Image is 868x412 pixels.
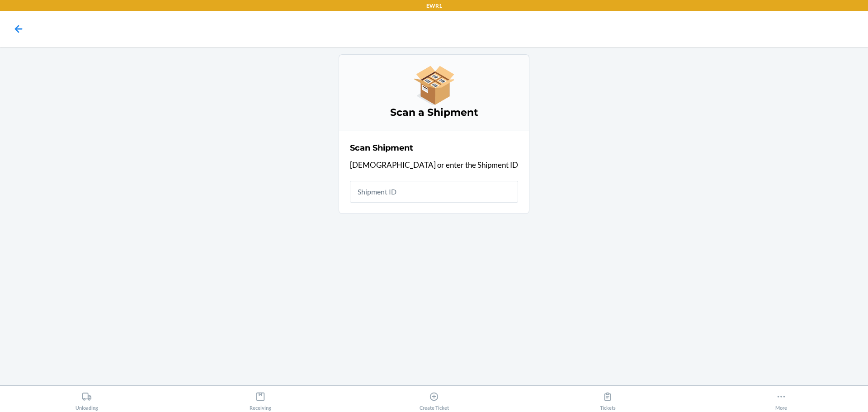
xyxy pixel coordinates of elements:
[350,105,518,120] h3: Scan a Shipment
[75,388,98,411] div: Unloading
[600,388,616,411] div: Tickets
[250,388,271,411] div: Receiving
[521,386,694,411] button: Tickets
[426,2,442,10] p: EWR1
[350,142,413,154] h2: Scan Shipment
[350,159,518,171] p: [DEMOGRAPHIC_DATA] or enter the Shipment ID
[694,386,868,411] button: More
[347,386,521,411] button: Create Ticket
[420,388,449,411] div: Create Ticket
[174,386,347,411] button: Receiving
[350,181,518,203] input: Shipment ID
[775,388,787,411] div: More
